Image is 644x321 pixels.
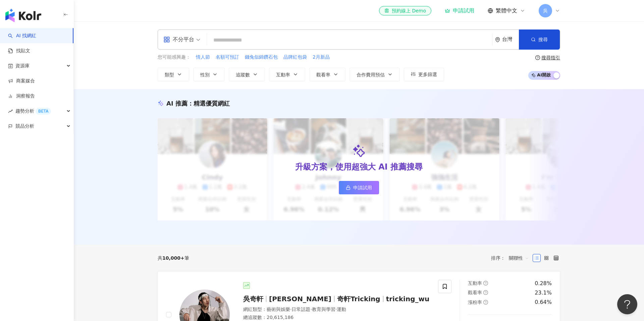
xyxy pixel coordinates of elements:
span: 類型 [165,72,174,77]
span: 更多篩選 [418,72,437,77]
button: 搜尋 [519,29,560,50]
span: 繁體中文 [496,7,517,14]
iframe: Help Scout Beacon - Open [617,294,637,314]
span: 追蹤數 [236,72,250,77]
button: 性別 [193,68,225,81]
span: 漲粉率 [468,300,482,305]
a: searchAI 找網紅 [8,33,36,39]
span: · [335,307,337,312]
span: question-circle [483,281,488,285]
span: appstore [163,36,170,43]
div: 總追蹤數 ： 20,615,186 [243,314,430,321]
img: logo [5,9,41,22]
div: AI 推薦 ： [166,99,230,108]
a: 申請試用 [339,181,379,194]
span: 情人節 [196,54,210,61]
span: · [290,307,291,312]
a: 洞察報告 [8,93,35,100]
button: 名額可預訂 [215,54,239,61]
a: 商案媒合 [8,78,35,84]
span: 運動 [337,307,346,312]
span: 競品分析 [15,119,34,134]
div: 不分平台 [163,34,194,45]
span: · [310,307,312,312]
div: 預約線上 Demo [384,7,426,14]
span: 奇軒Tricking [337,295,380,303]
span: 資源庫 [15,58,30,73]
span: 關聯性 [509,253,529,263]
button: 類型 [158,68,189,81]
a: 申請試用 [445,7,474,14]
span: question-circle [535,55,540,60]
span: 名額可預訂 [216,54,239,61]
div: BETA [36,108,51,115]
span: 觀看率 [468,290,482,295]
span: 吳奇軒 [243,295,263,303]
span: rise [8,109,13,114]
span: 合作費用預估 [357,72,385,77]
span: 教育與學習 [312,307,335,312]
span: question-circle [483,290,488,295]
button: 追蹤數 [229,68,265,81]
span: 日常話題 [291,307,310,312]
span: 吳 [543,7,548,14]
span: 申請試用 [353,185,372,190]
a: 預約線上 Demo [379,6,431,15]
span: 品牌紅包袋 [283,54,307,61]
span: [PERSON_NAME] [269,295,331,303]
div: 23.1% [535,289,552,297]
span: 觀看率 [316,72,330,77]
div: 網紅類型 ： [243,306,430,313]
span: 您可能感興趣： [158,54,191,61]
button: 2月新品 [312,54,330,61]
button: 品牌紅包袋 [283,54,307,61]
div: 0.64% [535,299,552,306]
div: 搜尋指引 [541,55,560,60]
div: 共 筆 [158,255,189,261]
span: question-circle [483,300,488,305]
span: 10,000+ [162,255,184,261]
span: 互動率 [276,72,290,77]
button: 觀看率 [309,68,345,81]
span: 互動率 [468,280,482,286]
span: 性別 [200,72,210,77]
span: 藝術與娛樂 [267,307,290,312]
div: 排序： [491,253,533,263]
button: 情人節 [196,54,210,61]
div: 0.28% [535,280,552,287]
div: 升級方案，使用超強大 AI 推薦搜尋 [295,162,423,173]
button: 互動率 [269,68,305,81]
span: 搜尋 [538,37,548,42]
span: environment [495,37,500,42]
span: 精選優質網紅 [194,100,230,107]
button: 更多篩選 [404,68,444,81]
span: 2月新品 [313,54,330,61]
span: 錢兔似錦鑽石包 [245,54,278,61]
span: 趨勢分析 [15,104,51,119]
button: 合作費用預估 [350,68,400,81]
div: 台灣 [502,37,519,42]
button: 錢兔似錦鑽石包 [245,54,278,61]
a: 找貼文 [8,48,30,54]
span: tricking_wu [386,295,430,303]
